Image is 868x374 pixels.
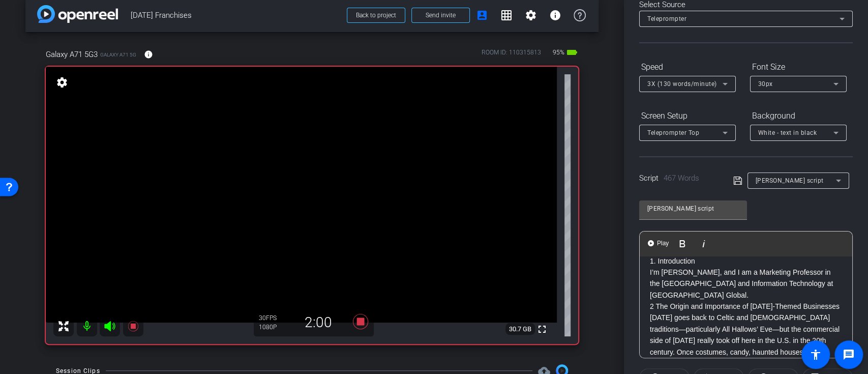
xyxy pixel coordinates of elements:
[566,46,578,59] mat-icon: battery_std
[655,239,671,248] span: Play
[750,107,847,125] div: Background
[356,12,396,19] span: Back to project
[647,129,699,136] span: Teleprompter Top
[639,107,736,125] div: Screen Setup
[266,314,277,322] span: FPS
[482,48,541,63] div: ROOM ID: 110315813
[758,80,773,88] span: 30px
[648,240,654,246] img: teleprompter-play.svg
[647,80,717,88] span: 3X (130 words/minute)
[810,349,822,361] mat-icon: accessibility
[100,51,136,59] span: Galaxy A71 5G
[131,5,341,25] span: [DATE] Franchises
[259,314,284,322] div: 30
[500,9,513,21] mat-icon: grid_on
[46,49,98,60] span: Galaxy A71 5G3
[758,129,817,136] span: White - text in black
[647,234,671,254] button: Play
[639,59,736,76] div: Speed
[639,172,719,184] div: Script
[259,323,284,331] div: 1080P
[426,11,456,19] span: Send invite
[750,59,847,76] div: Font Size
[647,15,686,22] span: Teleprompter
[843,349,855,361] mat-icon: message
[650,255,842,301] p: 1. Introduction I’m [PERSON_NAME], and I am a Marketing Professor in the [GEOGRAPHIC_DATA] and In...
[551,44,566,61] span: 95%
[647,203,739,215] input: Title
[505,323,535,335] span: 30.7 GB
[476,9,488,21] mat-icon: account_box
[284,314,352,331] div: 2:00
[411,8,470,23] button: Send invite
[664,174,699,183] span: 467 Words
[347,8,405,23] button: Back to project
[37,5,118,23] img: app-logo
[549,9,561,21] mat-icon: info
[756,177,824,184] span: [PERSON_NAME] script
[536,323,548,335] mat-icon: fullscreen
[144,50,153,59] mat-icon: info
[525,9,537,21] mat-icon: settings
[55,76,69,89] mat-icon: settings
